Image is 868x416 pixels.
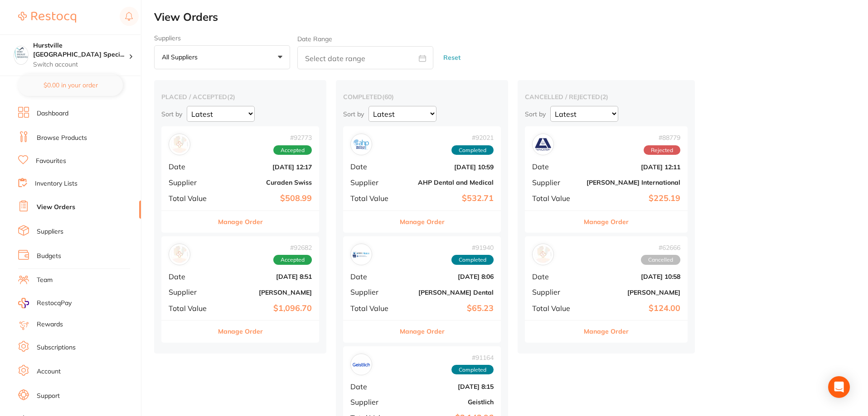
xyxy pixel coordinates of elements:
b: [DATE] 12:17 [221,163,312,171]
span: Total Value [169,194,214,202]
span: Total Value [532,304,579,312]
a: Budgets [37,252,61,261]
a: RestocqPay [18,298,72,308]
b: [PERSON_NAME] International [587,179,680,186]
b: AHP Dental and Medical [403,179,494,186]
div: Henry Schein Halas#92682AcceptedDate[DATE] 8:51Supplier[PERSON_NAME]Total Value$1,096.70Manage Order [161,236,319,343]
img: Erskine Dental [353,246,370,263]
button: Manage Order [218,320,263,342]
span: Total Value [350,304,396,312]
button: Manage Order [584,211,629,233]
img: Henry Schein Halas [534,246,552,263]
span: Cancelled [641,255,680,265]
input: Select date range [297,46,433,69]
span: RestocqPay [37,299,72,308]
b: [DATE] 10:59 [403,163,494,171]
span: Supplier [169,288,214,296]
b: $124.00 [587,304,680,313]
p: Sort by [525,110,546,118]
h4: Hurstville Sydney Specialist Periodontics [33,41,129,59]
img: Hurstville Sydney Specialist Periodontics [14,46,28,60]
button: Reset [441,46,463,70]
span: Completed [451,255,494,265]
div: Open Intercom Messenger [828,376,850,398]
span: Supplier [532,288,579,296]
span: # 92021 [451,134,494,141]
b: [DATE] 8:06 [403,273,494,280]
span: Supplier [169,178,214,186]
label: Date Range [297,35,332,43]
b: Geistlich [403,398,494,406]
a: Restocq Logo [18,7,76,28]
a: Browse Products [37,134,87,143]
a: Rewards [37,320,63,329]
img: Restocq Logo [18,12,76,23]
b: $532.71 [403,194,494,203]
span: Completed [451,365,494,375]
p: Sort by [161,110,182,118]
b: $65.23 [403,304,494,313]
span: Date [532,273,579,281]
span: Date [350,383,396,391]
h2: placed / accepted ( 2 ) [161,93,319,101]
a: Dashboard [37,109,68,118]
img: RestocqPay [18,298,29,308]
span: # 92773 [273,134,312,141]
img: AHP Dental and Medical [353,136,370,153]
span: Supplier [532,178,579,186]
img: Geistlich [353,356,370,373]
div: Curaden Swiss#92773AcceptedDate[DATE] 12:17SupplierCuraden SwissTotal Value$508.99Manage Order [161,126,319,233]
button: Manage Order [218,211,263,233]
span: Date [350,163,396,171]
b: [DATE] 8:51 [221,273,312,280]
span: # 88779 [644,134,680,141]
b: [PERSON_NAME] [587,289,680,296]
a: View Orders [37,203,75,212]
a: Support [37,392,60,401]
span: Total Value [532,194,579,202]
a: Favourites [36,157,66,166]
span: # 62666 [641,244,680,251]
span: Total Value [169,304,214,312]
a: Suppliers [37,227,63,236]
b: [PERSON_NAME] Dental [403,289,494,296]
span: Rejected [644,145,680,155]
span: Supplier [350,288,396,296]
p: All suppliers [162,53,201,61]
b: [DATE] 10:58 [587,273,680,280]
h2: cancelled / rejected ( 2 ) [525,93,688,101]
label: Suppliers [154,34,290,42]
button: $0.00 in your order [18,74,123,96]
img: Livingstone International [534,136,552,153]
span: Supplier [350,178,396,186]
span: Date [350,273,396,281]
button: Manage Order [400,320,445,342]
a: Team [37,276,53,285]
a: Inventory Lists [35,179,78,188]
span: Date [169,273,214,281]
b: [DATE] 8:15 [403,383,494,390]
h2: View Orders [154,11,868,24]
p: Sort by [343,110,364,118]
a: Subscriptions [37,343,76,352]
button: Manage Order [584,320,629,342]
b: $1,096.70 [221,304,312,313]
span: # 91164 [451,354,494,361]
span: Accepted [273,255,312,265]
span: Accepted [273,145,312,155]
b: $225.19 [587,194,680,203]
button: All suppliers [154,45,290,70]
b: $508.99 [221,194,312,203]
span: Total Value [350,194,396,202]
img: Curaden Swiss [171,136,188,153]
span: Completed [451,145,494,155]
b: [DATE] 12:11 [587,163,680,171]
img: Henry Schein Halas [171,246,188,263]
a: Account [37,367,61,376]
b: [PERSON_NAME] [221,289,312,296]
button: Manage Order [400,211,445,233]
p: Switch account [33,60,129,69]
b: Curaden Swiss [221,179,312,186]
span: # 92682 [273,244,312,251]
span: Supplier [350,398,396,406]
